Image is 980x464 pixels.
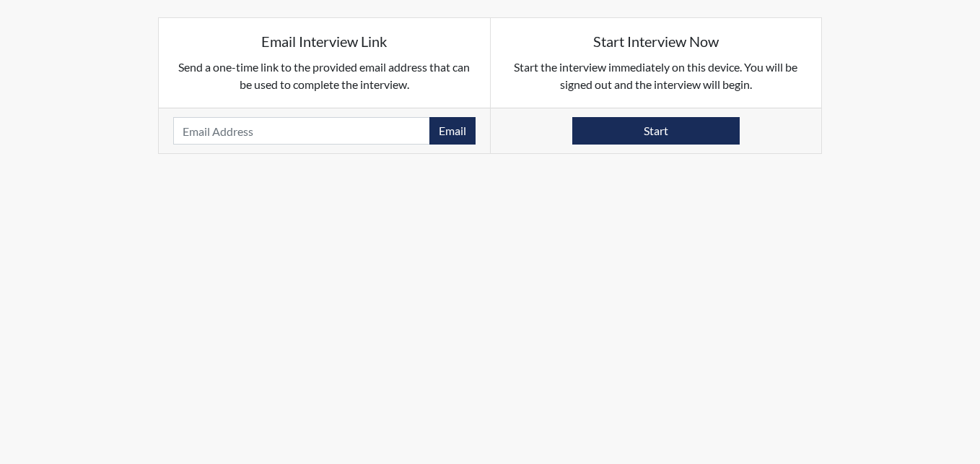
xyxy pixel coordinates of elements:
[173,59,476,93] p: Send a one-time link to the provided email address that can be used to complete the interview.
[173,33,476,50] h5: Email Interview Link
[505,33,808,50] h5: Start Interview Now
[572,117,740,145] button: Start
[505,59,808,93] p: Start the interview immediately on this device. You will be signed out and the interview will begin.
[429,117,476,145] button: Email
[173,117,430,145] input: Email Address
